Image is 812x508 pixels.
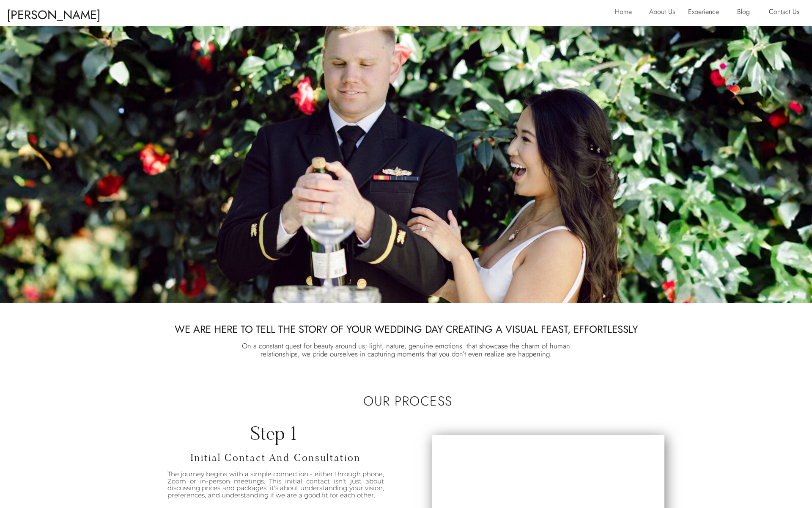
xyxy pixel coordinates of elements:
[688,6,726,19] a: Experience
[615,6,637,19] a: Home
[224,342,588,369] p: On a constant quest for beauty around us; light, nature, genuine emotions that showcase the charm...
[7,4,110,19] p: [PERSON_NAME] & [PERSON_NAME]
[649,6,682,19] a: About Us
[317,392,499,413] h2: Our process
[250,426,301,444] p: step 1
[737,6,756,19] a: Blog
[184,452,367,464] h3: initial contact and consultation
[769,6,805,19] a: Contact Us
[170,320,642,342] p: We are here to tell the story of your wedding day creating a visual feast, effortlessly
